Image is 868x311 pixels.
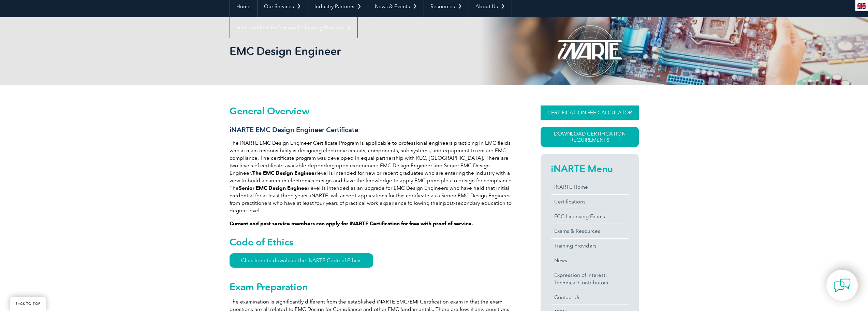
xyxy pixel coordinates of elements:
[551,180,629,194] a: iNARTE Home
[230,126,516,134] h3: iNARTE EMC Design Engineer Certificate
[230,281,516,292] h2: Exam Preparation
[551,209,629,224] a: FCC Licensing Exams
[551,239,629,253] a: Training Providers
[230,221,473,227] strong: Current and past service members can apply for iNARTE Certification for free with proof of service.
[551,224,629,238] a: Exams & Resources
[230,253,373,268] a: Click here to download the iNARTE Code of Ethics
[252,170,317,176] strong: The EMC Design Engineer
[10,297,46,311] a: BACK TO TOP
[551,253,629,268] a: News
[857,3,866,9] img: en
[551,163,629,174] h2: iNARTE Menu
[230,44,491,58] h1: EMC Design Engineer
[230,105,516,116] h2: General Overview
[551,195,629,209] a: Certifications
[541,127,639,147] a: Download Certification Requirements
[239,185,309,191] strong: Senior EMC Design Engineer
[230,237,516,248] h2: Code of Ethics
[551,290,629,305] a: Contact Us
[230,17,357,38] a: Find Certified Professional / Training Provider
[230,139,516,214] p: The iNARTE EMC Design Engineer Certificate Program is applicable to professional engineers practi...
[834,277,851,294] img: contact-chat.png
[541,105,639,120] a: CERTIFICATION FEE CALCULATOR
[551,268,629,290] a: Expression of Interest:Technical Contributors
